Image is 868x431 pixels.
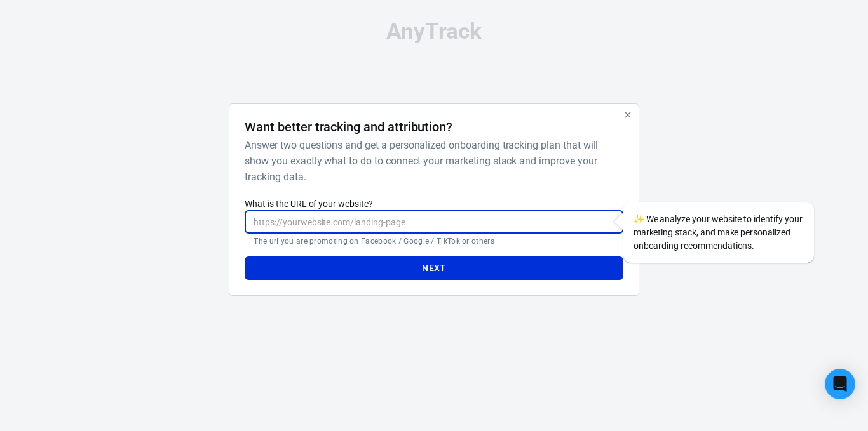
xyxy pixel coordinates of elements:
[245,197,623,210] label: What is the URL of your website?
[245,137,618,185] h6: Answer two questions and get a personalized onboarding tracking plan that will show you exactly w...
[623,202,814,263] div: We analyze your website to identify your marketing stack, and make personalized onboarding recomm...
[254,236,614,246] p: The url you are promoting on Facebook / Google / TikTok or others
[245,210,623,234] input: https://yourwebsite.com/landing-page
[116,20,752,43] div: AnyTrack
[825,369,855,399] div: Open Intercom Messenger
[634,214,644,224] span: sparkles
[245,256,623,280] button: Next
[245,119,452,135] h4: Want better tracking and attribution?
